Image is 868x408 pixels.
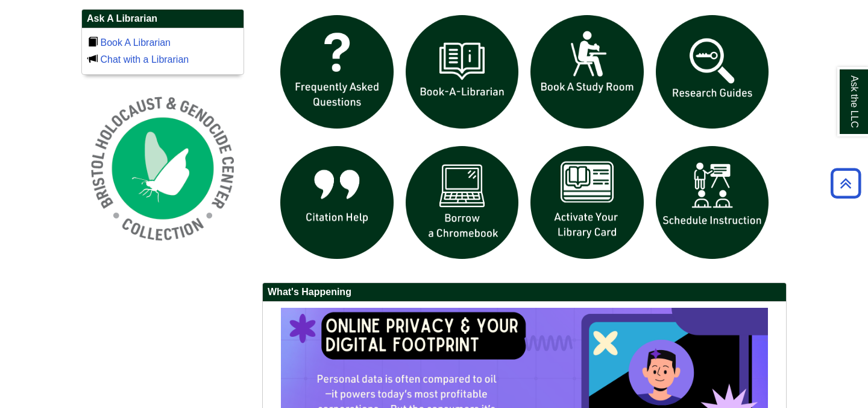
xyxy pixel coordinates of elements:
[826,175,865,191] a: Back to Top
[524,9,650,135] img: book a study room icon links to book a study room web page
[650,9,775,135] img: Research Guides icon links to research guides web page
[274,140,400,266] img: citation help icon links to citation help guide page
[400,9,525,135] img: Book a Librarian icon links to book a librarian web page
[400,140,525,266] img: Borrow a chromebook icon links to the borrow a chromebook web page
[524,140,650,266] img: activate Library Card icon links to form to activate student ID into library card
[100,37,171,48] a: Book A Librarian
[274,9,775,270] div: slideshow
[82,10,244,28] h2: Ask A Librarian
[274,9,400,135] img: frequently asked questions
[263,283,786,302] h2: What's Happening
[81,87,244,250] img: Holocaust and Genocide Collection
[650,140,775,266] img: For faculty. Schedule Library Instruction icon links to form.
[100,54,189,65] a: Chat with a Librarian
